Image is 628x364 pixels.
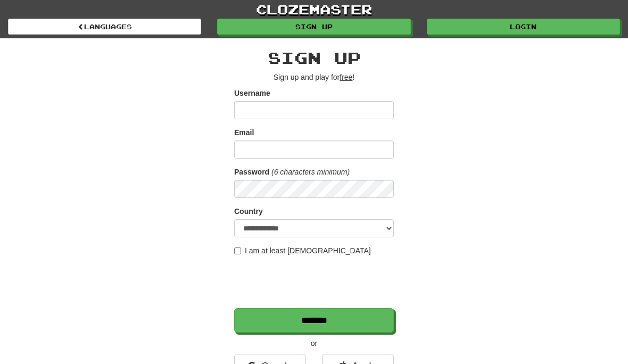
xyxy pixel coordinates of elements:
[8,19,201,35] a: Languages
[340,73,352,81] u: free
[234,49,394,67] h2: Sign up
[234,88,270,98] label: Username
[217,19,410,35] a: Sign up
[427,19,620,35] a: Login
[234,261,396,303] iframe: reCAPTCHA
[234,206,263,217] label: Country
[234,247,241,254] input: I am at least [DEMOGRAPHIC_DATA]
[234,127,254,138] label: Email
[234,245,371,256] label: I am at least [DEMOGRAPHIC_DATA]
[234,338,394,349] p: or
[271,168,350,176] em: (6 characters minimum)
[234,167,269,177] label: Password
[234,72,394,82] p: Sign up and play for !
